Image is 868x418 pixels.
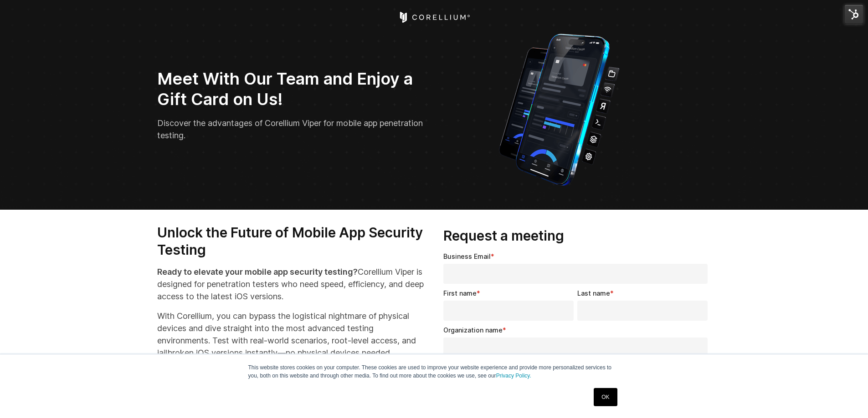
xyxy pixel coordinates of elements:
p: Corellium Viper is designed for penetration testers who need speed, efficiency, and deep access t... [157,266,425,302]
a: Privacy Policy. [496,373,531,379]
h2: Meet With Our Team and Enjoy a Gift Card on Us! [157,69,428,110]
h3: Unlock the Future of Mobile App Security Testing [157,224,425,258]
span: Last name [577,289,610,297]
span: Organization name [443,326,503,334]
span: Discover the advantages of Corellium Viper for mobile app penetration testing. [157,118,423,140]
img: HubSpot Tools Menu Toggle [844,5,863,24]
a: OK [594,388,617,406]
h3: Request a meeting [443,227,711,245]
strong: Ready to elevate your mobile app security testing? [157,267,358,277]
p: With Corellium, you can bypass the logistical nightmare of physical devices and dive straight int... [157,310,425,359]
span: Business Email [443,252,491,260]
p: This website stores cookies on your computer. These cookies are used to improve your website expe... [248,363,620,380]
a: Corellium Home [398,12,470,23]
span: First name [443,289,477,297]
img: Corellium_VIPER_Hero_1_1x [491,29,628,188]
